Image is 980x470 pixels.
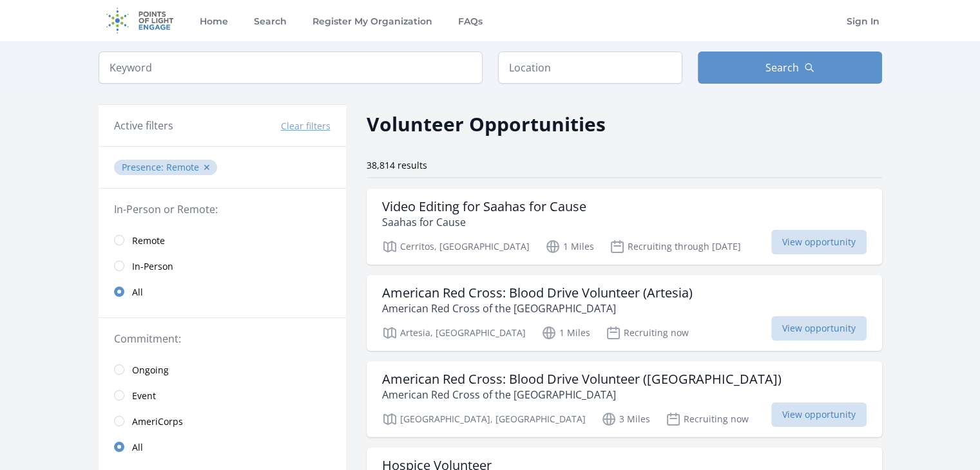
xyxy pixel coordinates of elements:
button: Clear filters [281,120,331,133]
span: Remote [166,161,199,173]
a: AmeriCorps [99,408,346,434]
p: 1 Miles [541,325,590,341]
p: Cerritos, [GEOGRAPHIC_DATA] [382,239,530,254]
a: In-Person [99,253,346,279]
h2: Volunteer Opportunities [367,109,606,138]
a: American Red Cross: Blood Drive Volunteer ([GEOGRAPHIC_DATA]) American Red Cross of the [GEOGRAPH... [367,361,882,437]
span: Event [132,390,156,402]
span: All [132,286,143,299]
a: American Red Cross: Blood Drive Volunteer (Artesia) American Red Cross of the [GEOGRAPHIC_DATA] A... [367,275,882,351]
span: View opportunity [771,402,867,427]
span: All [132,441,143,454]
p: 3 Miles [601,411,650,427]
span: Remote [132,234,165,247]
span: Search [765,60,799,75]
input: Keyword [99,52,483,84]
span: View opportunity [771,316,867,341]
a: Remote [99,227,346,253]
a: All [99,434,346,460]
p: Recruiting now [666,411,749,427]
input: Location [498,52,682,84]
a: Event [99,382,346,408]
span: Ongoing [132,364,169,377]
p: Artesia, [GEOGRAPHIC_DATA] [382,325,526,341]
p: American Red Cross of the [GEOGRAPHIC_DATA] [382,387,782,402]
span: View opportunity [771,230,867,254]
span: AmeriCorps [132,415,183,428]
span: 38,814 results [367,159,427,171]
p: American Red Cross of the [GEOGRAPHIC_DATA] [382,301,693,316]
h3: American Red Cross: Blood Drive Volunteer (Artesia) [382,285,693,301]
legend: In-Person or Remote: [114,202,331,217]
a: Video Editing for Saahas for Cause Saahas for Cause Cerritos, [GEOGRAPHIC_DATA] 1 Miles Recruitin... [367,189,882,265]
h3: Active filters [114,118,173,133]
p: Recruiting through [DATE] [610,239,741,254]
p: 1 Miles [545,239,594,254]
legend: Commitment: [114,331,331,346]
a: All [99,279,346,305]
p: Recruiting now [606,325,689,341]
p: Saahas for Cause [382,214,586,230]
p: [GEOGRAPHIC_DATA], [GEOGRAPHIC_DATA] [382,411,586,427]
span: In-Person [132,260,173,273]
button: ✕ [203,161,211,174]
a: Ongoing [99,357,346,382]
span: Presence : [122,161,166,173]
h3: Video Editing for Saahas for Cause [382,199,586,214]
button: Search [698,52,882,84]
h3: American Red Cross: Blood Drive Volunteer ([GEOGRAPHIC_DATA]) [382,371,782,387]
